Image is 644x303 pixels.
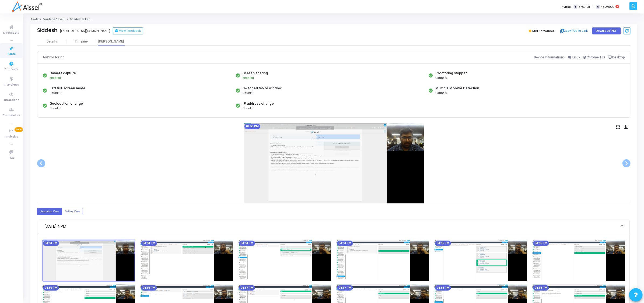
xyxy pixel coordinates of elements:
span: Contests [5,67,18,72]
span: 379/431 [579,5,590,9]
mat-chip: 04:55 PM [533,241,549,246]
span: Analytics [5,135,18,139]
label: Gallery View [62,208,83,215]
img: screenshot-1758713059918.jpeg [239,240,331,281]
mat-chip: 04:53 PM [141,241,157,246]
span: New [15,127,23,132]
span: Mid Performer [533,29,554,33]
span: Enabled [243,76,254,80]
span: Candidate Report [70,17,94,21]
label: Invites: [561,5,572,9]
span: | [593,4,593,9]
div: Device Information:- [534,54,625,61]
div: Geolocation change [50,101,83,106]
span: Linux [572,55,580,59]
mat-chip: 04:56 PM [43,285,59,291]
mat-chip: 04:55 PM [435,241,451,246]
div: IP address change [243,101,274,106]
mat-expansion-panel-header: [DATE] 4 PM [38,220,629,233]
span: Chrome 139 [587,55,605,59]
div: [EMAIL_ADDRESS][DOMAIN_NAME] [60,29,110,33]
div: Multiple Monitor Detection [436,86,479,91]
span: T [574,5,577,9]
button: Download PDF [592,27,621,34]
mat-chip: 04:58 PM [533,285,549,291]
img: screenshot-1758713029996.jpeg [141,240,233,281]
span: Tests [7,52,16,57]
span: Questions [4,98,19,103]
span: Enabled [50,76,61,80]
mat-chip: 04:57 PM [337,285,353,291]
div: Siddesh [37,27,57,33]
a: Tests [30,17,38,21]
span: Count: 0 [243,106,254,111]
span: Desktop [612,55,625,59]
button: Copy Public Link [559,27,590,35]
mat-chip: 04:53 PM [43,241,59,246]
div: Proctoring stopped [436,71,468,76]
div: Details [47,40,57,44]
mat-chip: 04:53 PM [244,124,260,129]
img: screenshot-1758713119955.jpeg [435,240,527,281]
mat-chip: 04:54 PM [337,241,353,246]
a: Frontend Developer [43,17,70,21]
div: Screen sharing [243,71,268,76]
img: screenshot-1758713149917.jpeg [533,240,625,281]
span: C [596,5,600,9]
mat-chip: 04:58 PM [435,285,451,291]
div: Left full-screen mode [50,86,85,91]
mat-panel-title: [DATE] 4 PM [45,223,617,230]
img: screenshot-1758712999932.jpeg [244,123,424,203]
mat-chip: 04:57 PM [239,285,255,291]
img: logo [12,1,42,12]
span: Count: 0 [50,91,61,96]
span: Dashboard [3,31,20,35]
div: Proctoring [43,54,65,61]
span: Count: 0 [50,106,61,111]
span: Count: 0 [243,91,254,96]
div: Switched tab or window [243,86,282,91]
nav: breadcrumb [30,17,637,21]
span: FAQ [9,156,14,160]
img: screenshot-1758713090017.jpeg [337,240,429,281]
div: Timeline [75,40,88,44]
span: Count: 0 [436,91,447,96]
img: screenshot-1758712999932.jpeg [43,240,135,282]
span: Candidates [3,113,20,118]
div: [PERSON_NAME] [96,40,126,44]
div: Camera capture [50,71,76,76]
span: Interviews [4,83,19,87]
mat-chip: 04:54 PM [239,241,255,246]
mat-chip: 04:56 PM [141,285,157,291]
label: Accordion View [37,208,62,215]
button: View Feedback [113,27,143,34]
span: 480/500 [601,5,614,9]
span: Count: 0 [436,76,447,80]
